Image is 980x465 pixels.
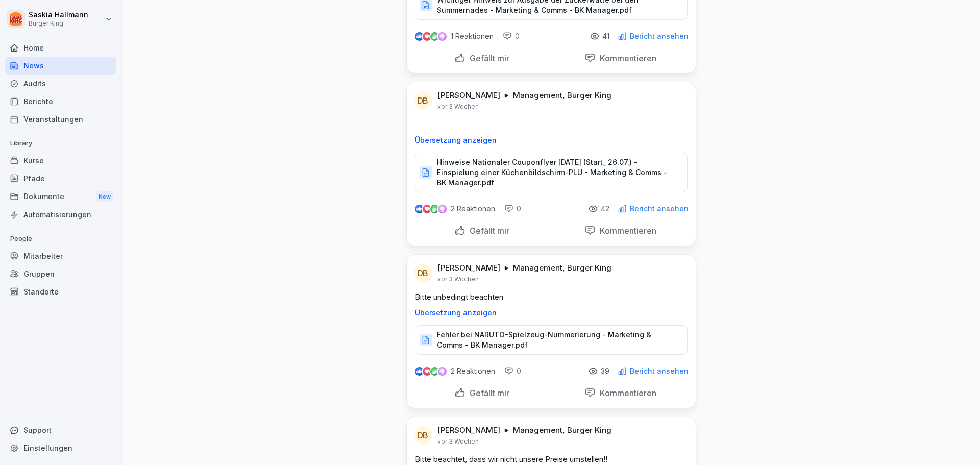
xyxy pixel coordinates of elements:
[5,187,116,206] div: Dokumente
[423,33,431,40] img: love
[503,31,520,41] div: 0
[438,32,447,41] img: inspiring
[5,187,116,206] a: DokumenteNew
[437,103,479,111] p: vor 3 Wochen
[415,291,688,303] p: Bitte unbedingt beachten
[415,3,688,13] a: Wichtiger Hinweis zur Ausgabe der Zuckerwatte bei den Summernades - Marketing & Comms - BK Manage...
[465,53,509,63] p: Gefällt mir
[5,110,116,128] a: Veranstaltungen
[513,90,611,101] p: Management, Burger King
[602,32,609,40] p: 41
[415,170,688,181] a: Hinweise Nationaler Couponflyer [DATE] (Start_ 26.07.) - Einspielung einer Küchenbildschirm-PLU -...
[630,205,689,213] p: Bericht ansehen
[451,367,495,375] p: 2 Reaktionen
[437,275,479,283] p: vor 3 Wochen
[415,309,688,317] p: Übersetzung anzeigen
[415,338,688,348] a: Fehler bei NARUTO-Spielzeug-Nummerierung - Marketing & Comms - BK Manager.pdf
[451,32,494,40] p: 1 Reaktionen
[5,206,116,224] a: Automatisierungen
[430,367,439,376] img: celebrate
[430,32,439,41] img: celebrate
[437,437,479,446] p: vor 3 Wochen
[414,91,432,110] div: DB
[5,247,116,265] a: Mitarbeiter
[465,388,509,398] p: Gefällt mir
[451,205,495,213] p: 2 Reaktionen
[5,283,116,301] a: Standorte
[415,32,423,40] img: like
[504,204,521,214] div: 0
[5,439,116,457] a: Einstellungen
[96,191,113,203] div: New
[5,152,116,169] a: Kurse
[601,367,609,375] p: 39
[437,330,677,350] p: Fehler bei NARUTO-Spielzeug-Nummerierung - Marketing & Comms - BK Manager.pdf
[513,263,611,273] p: Management, Burger King
[415,454,688,465] p: Bitte beachtet, dass wir nicht unsere Preise umstellen!!
[437,425,500,435] p: [PERSON_NAME]
[5,57,116,75] a: News
[596,388,656,398] p: Kommentieren
[596,226,656,236] p: Kommentieren
[437,263,500,273] p: [PERSON_NAME]
[415,367,423,375] img: like
[423,368,431,375] img: love
[414,426,432,445] div: DB
[5,135,116,152] p: Library
[430,205,439,213] img: celebrate
[630,32,689,40] p: Bericht ansehen
[29,11,88,19] p: Saskia Hallmann
[465,226,509,236] p: Gefällt mir
[5,92,116,110] a: Berichte
[601,205,609,213] p: 42
[596,53,656,63] p: Kommentieren
[415,205,423,213] img: like
[29,20,88,27] p: Burger King
[414,264,432,282] div: DB
[423,205,431,213] img: love
[5,169,116,187] a: Pfade
[5,39,116,57] a: Home
[437,157,677,188] p: Hinweise Nationaler Couponflyer [DATE] (Start_ 26.07.) - Einspielung einer Küchenbildschirm-PLU -...
[438,204,447,213] img: inspiring
[415,136,688,144] p: Übersetzung anzeigen
[5,231,116,247] p: People
[438,366,447,376] img: inspiring
[630,367,689,375] p: Bericht ansehen
[504,366,521,376] div: 0
[5,75,116,92] a: Audits
[5,265,116,283] a: Gruppen
[5,421,116,439] div: Support
[513,425,611,435] p: Management, Burger King
[437,90,500,101] p: [PERSON_NAME]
